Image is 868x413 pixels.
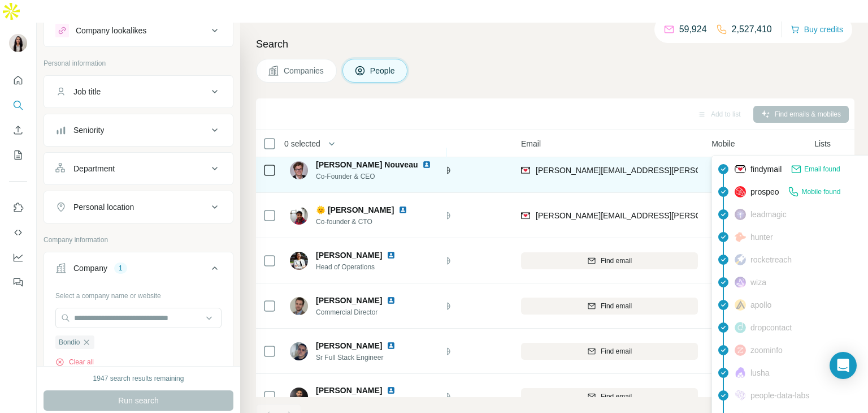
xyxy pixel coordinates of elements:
span: Companies [284,65,325,76]
img: Avatar [9,34,27,52]
img: provider lusha logo [735,367,746,378]
img: Avatar [290,297,308,315]
div: Company lookalikes [76,25,146,36]
span: rocketreach [750,254,792,265]
span: Commercial Director [316,307,409,317]
span: Find email [601,301,632,311]
img: provider zoominfo logo [735,345,746,356]
button: Department [44,155,233,182]
img: LinkedIn logo [422,160,431,169]
div: Department [73,163,115,174]
span: Bondio [59,337,80,347]
img: provider findymail logo [735,164,746,175]
span: lusha [750,367,769,378]
div: Open Intercom Messenger [830,352,857,379]
span: zoominfo [750,345,783,356]
span: people-data-labs [750,390,809,401]
h4: Search [256,36,854,52]
span: People [370,65,396,76]
span: [PERSON_NAME] [316,340,382,351]
img: provider wiza logo [735,277,746,288]
p: 2,527,410 [732,23,772,36]
p: Personal information [44,58,233,68]
span: Co-Founder & CEO [316,171,440,182]
span: findymail [750,164,782,175]
span: dropcontact [750,322,792,333]
span: apollo [750,299,771,311]
button: Find email [521,252,698,269]
p: Company information [44,235,233,245]
span: 0 selected [284,138,320,149]
button: Enrich CSV [9,120,27,140]
span: Mobile found [801,187,840,197]
img: provider findymail logo [521,210,530,221]
img: provider hunter logo [735,232,746,242]
button: Job title [44,78,233,105]
button: Company lookalikes [44,17,233,44]
button: Dashboard [9,247,27,268]
img: Avatar [290,342,308,360]
button: Quick start [9,70,27,91]
span: 🌞 [PERSON_NAME] [316,204,394,216]
button: Search [9,95,27,115]
img: provider rocketreach logo [735,254,746,265]
img: provider apollo logo [735,299,746,311]
img: Avatar [290,252,308,270]
button: Seniority [44,117,233,144]
span: [PERSON_NAME] [316,295,382,306]
button: Company1 [44,255,233,286]
img: Avatar [290,388,308,406]
img: provider findymail logo [521,165,530,176]
div: 1 [114,263,127,273]
img: LinkedIn logo [387,386,396,395]
button: Find email [521,298,698,315]
button: Feedback [9,272,27,292]
span: Lists [814,138,831,149]
img: LinkedIn logo [387,296,396,305]
img: provider people-data-labs logo [735,390,746,400]
img: provider dropcontact logo [735,322,746,333]
img: provider leadmagic logo [735,209,746,220]
button: My lists [9,145,27,165]
span: wiza [750,277,766,288]
button: Find email [521,343,698,360]
img: LinkedIn logo [387,251,396,260]
span: leadmagic [750,209,787,220]
span: [PERSON_NAME][EMAIL_ADDRESS][PERSON_NAME][DOMAIN_NAME] [536,211,800,220]
img: LinkedIn logo [398,205,407,214]
button: Clear all [55,357,94,367]
div: Seniority [73,124,104,136]
span: Mobile [711,138,735,149]
div: Personal location [73,201,134,213]
button: Use Surfe API [9,222,27,243]
span: [PERSON_NAME][EMAIL_ADDRESS][PERSON_NAME][DOMAIN_NAME] [536,166,800,175]
div: 1947 search results remaining [93,373,184,384]
img: provider prospeo logo [735,186,746,197]
button: Use Surfe on LinkedIn [9,197,27,218]
span: Email [521,138,541,149]
span: Find email [601,256,632,266]
span: Sr Full Stack Engineer [316,352,409,363]
span: Email found [804,164,840,174]
span: hunter [750,231,773,243]
span: Find email [601,392,632,402]
p: 59,924 [679,23,707,36]
span: [PERSON_NAME] Nouveau [316,159,418,170]
span: Co-founder & CTO [316,217,421,227]
button: Personal location [44,193,233,221]
button: Buy credits [791,21,843,37]
img: Avatar [290,161,308,179]
span: Head of Operations [316,262,409,272]
span: prospeo [750,186,779,197]
img: LinkedIn logo [387,341,396,350]
button: Find email [521,388,698,405]
span: [PERSON_NAME] [316,385,382,396]
span: Find email [601,346,632,356]
span: [PERSON_NAME] [316,249,382,261]
div: Select a company name or website [55,286,222,301]
div: Company [73,263,107,274]
div: Job title [73,86,101,97]
img: Avatar [290,206,308,225]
